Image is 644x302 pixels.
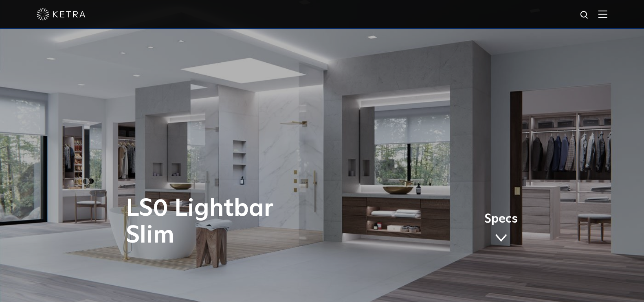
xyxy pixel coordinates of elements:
h1: LS0 Lightbar Slim [126,195,356,249]
a: Specs [484,213,518,245]
span: Specs [484,213,518,225]
img: search icon [580,10,590,20]
img: ketra-logo-2019-white [37,8,86,20]
img: Hamburger%20Nav.svg [598,10,607,18]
